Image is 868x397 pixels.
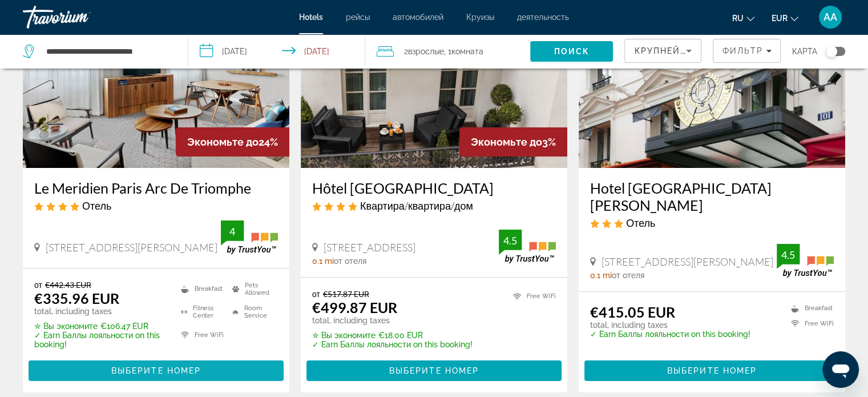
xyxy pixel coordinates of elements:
p: total, including taxes [312,316,473,325]
li: Free WiFi [175,326,227,343]
a: Выберите номер [306,363,562,376]
div: 4 [221,224,244,238]
div: 3 star Hotel [590,216,834,229]
p: ✓ Earn Баллы лояльности on this booking! [312,340,473,349]
div: 4.5 [499,234,522,247]
span: Крупнейшие сбережения [634,46,773,55]
div: 4 star Hotel [34,199,278,212]
span: [STREET_ADDRESS] [324,241,415,254]
font: ru [732,14,744,23]
span: Выберите номер [667,366,757,375]
span: ✮ Вы экономите [312,331,376,340]
a: рейсы [346,13,370,22]
span: Взрослые [408,47,444,56]
li: Free WiFi [785,319,834,328]
li: Breakfast [175,280,227,297]
div: 4 star Apartment [312,199,556,212]
img: TrustYou guest rating badge [499,230,556,263]
span: [STREET_ADDRESS][PERSON_NAME] [601,255,773,268]
a: Hotels [299,13,323,22]
p: total, including taxes [590,320,750,330]
p: €18.00 EUR [312,331,473,340]
li: Room Service [227,303,278,320]
span: Отель [626,216,655,229]
div: 3% [459,127,567,157]
a: автомобилей [393,13,443,22]
button: Select check in and out date [188,34,365,69]
span: Экономьте до [187,136,259,148]
del: €442.43 EUR [45,280,91,290]
button: Выберите номер [29,360,284,381]
button: Travelers: 2 adults, 0 children [365,34,531,69]
iframe: Schaltfläche zum Öffnen des Messaging-Fensters [822,351,859,388]
button: Выберите номер [584,360,839,381]
ins: €335.96 EUR [34,290,119,307]
a: Travorium [23,2,137,32]
span: Комната [451,47,483,56]
div: 4.5 [777,248,800,262]
a: Le Meridien Paris Arc De Triomphe [34,179,278,197]
span: Поиск [554,47,590,56]
span: Выберите номер [389,366,479,375]
input: Search hotel destination [45,43,171,60]
span: от [312,289,320,299]
a: Hôtel [GEOGRAPHIC_DATA] [312,179,556,197]
p: total, including taxes [34,307,167,316]
li: Pets Allowed [227,280,278,297]
span: Отель [82,199,111,212]
font: AA [823,11,837,23]
button: Выберите номер [306,360,562,381]
span: Выберите номер [111,366,201,375]
span: 2 [404,43,444,59]
button: Sprache ändern [732,10,754,26]
a: Hotel [GEOGRAPHIC_DATA][PERSON_NAME] [590,179,834,214]
p: €106.47 EUR [34,322,167,331]
button: Search [530,41,613,62]
button: Währung ändern [772,10,798,26]
p: ✓ Earn Баллы лояльности on this booking! [34,331,167,349]
li: Free WiFi [507,289,556,303]
li: Breakfast [785,303,834,313]
span: ✮ Вы экономите [34,322,98,331]
a: Выберите номер [29,363,284,376]
span: 0.1 mi [590,271,612,280]
span: от отеля [612,271,644,280]
span: Квартира/квартира/дом [360,199,473,212]
span: Экономьте до [471,136,542,148]
button: Nutzermenü [815,5,845,29]
a: Круизы [466,13,494,22]
a: деятельность [517,13,569,22]
mat-select: Sort by [634,44,692,58]
span: 0.1 mi [312,256,334,266]
li: Fitness Center [175,303,227,320]
span: от [34,280,42,290]
span: Фильтр [722,46,763,55]
button: Filters [713,39,781,63]
span: от отеля [334,256,366,266]
span: карта [792,43,817,59]
img: TrustYou guest rating badge [777,244,834,278]
ins: €499.87 EUR [312,299,397,316]
ins: €415.05 EUR [590,303,675,320]
p: ✓ Earn Баллы лояльности on this booking! [590,330,750,339]
span: , 1 [444,43,483,59]
font: EUR [772,14,788,23]
del: €517.87 EUR [323,289,369,299]
span: [STREET_ADDRESS][PERSON_NAME] [46,241,217,254]
img: TrustYou guest rating badge [221,220,278,254]
div: 24% [176,127,289,157]
button: Toggle map [817,46,845,57]
a: Выберите номер [584,363,839,376]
